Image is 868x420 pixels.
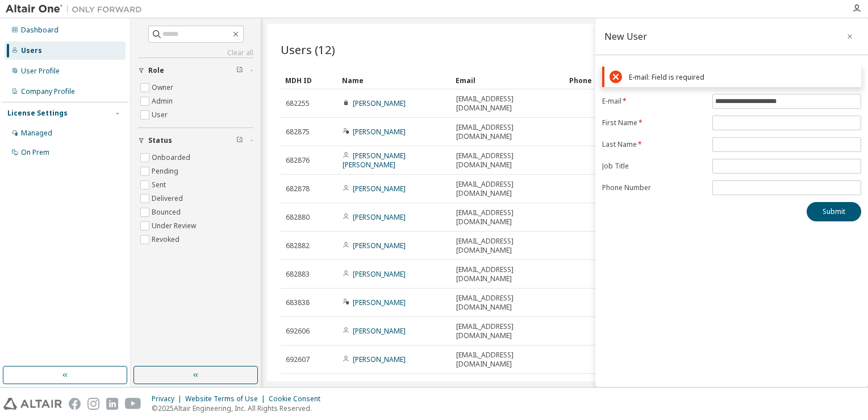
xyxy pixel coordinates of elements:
div: Email [456,71,560,89]
div: Website Terms of Use [185,394,269,403]
div: Privacy [152,394,185,403]
a: Clear all [138,48,253,57]
button: Status [138,128,253,153]
a: [PERSON_NAME] [353,269,406,279]
span: Clear filter [236,66,243,75]
a: [PERSON_NAME] [PERSON_NAME] [343,151,406,170]
div: Managed [21,129,52,138]
span: 682875 [286,127,310,137]
span: 683838 [286,298,310,307]
label: E-mail [602,97,706,106]
div: User Profile [21,67,60,76]
label: User [152,108,170,122]
div: New User [604,32,647,41]
span: 682876 [286,156,310,165]
span: [EMAIL_ADDRESS][DOMAIN_NAME] [456,237,560,255]
button: Role [138,58,253,83]
span: [EMAIL_ADDRESS][DOMAIN_NAME] [456,123,560,141]
label: Owner [152,81,176,94]
button: Submit [807,202,861,221]
span: Users (12) [281,42,335,57]
img: linkedin.svg [106,398,118,410]
label: Phone Number [602,183,706,192]
div: Phone [569,71,674,89]
label: Last Name [602,140,706,149]
span: [EMAIL_ADDRESS][DOMAIN_NAME] [456,151,560,170]
div: Company Profile [21,87,75,96]
span: 682882 [286,241,310,250]
div: MDH ID [285,71,333,89]
span: 682880 [286,213,310,222]
label: Revoked [152,233,182,246]
a: [PERSON_NAME] [353,241,406,250]
span: Role [148,66,164,75]
label: Onboarded [152,151,193,164]
a: [PERSON_NAME] [353,98,406,108]
span: [EMAIL_ADDRESS][DOMAIN_NAME] [456,322,560,340]
img: facebook.svg [69,398,81,410]
a: [PERSON_NAME] [353,355,406,364]
span: [EMAIL_ADDRESS][DOMAIN_NAME] [456,94,560,113]
span: [EMAIL_ADDRESS][DOMAIN_NAME] [456,180,560,198]
img: youtube.svg [125,398,141,410]
a: [PERSON_NAME] [353,326,406,336]
div: License Settings [7,109,68,118]
img: instagram.svg [87,398,99,410]
label: Bounced [152,205,183,219]
label: Sent [152,178,168,192]
div: Dashboard [21,26,59,35]
a: [PERSON_NAME] [353,212,406,222]
span: [EMAIL_ADDRESS][DOMAIN_NAME] [456,351,560,369]
div: Name [342,71,446,89]
a: [PERSON_NAME] [353,298,406,307]
div: Users [21,46,42,55]
label: First Name [602,118,706,127]
span: 692606 [286,327,310,336]
p: © 2025 Altair Engineering, Inc. All Rights Reserved. [152,403,327,413]
div: Cookie Consent [269,394,327,403]
label: Pending [152,164,181,178]
label: Under Review [152,219,198,233]
span: 692607 [286,355,310,364]
span: Status [148,136,172,145]
div: On Prem [21,148,49,157]
span: [EMAIL_ADDRESS][DOMAIN_NAME] [456,294,560,312]
label: Delivered [152,192,185,205]
span: [EMAIL_ADDRESS][DOMAIN_NAME] [456,208,560,227]
a: [PERSON_NAME] [353,184,406,193]
img: Altair One [6,3,148,15]
span: 682883 [286,270,310,279]
img: altair_logo.svg [3,398,62,410]
label: Job Title [602,162,706,171]
span: [EMAIL_ADDRESS][DOMAIN_NAME] [456,265,560,283]
a: [PERSON_NAME] [353,127,406,137]
span: 682878 [286,184,310,193]
div: E-mail: Field is required [629,73,856,81]
span: 682255 [286,99,310,108]
label: Admin [152,94,175,108]
span: Clear filter [236,136,243,145]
